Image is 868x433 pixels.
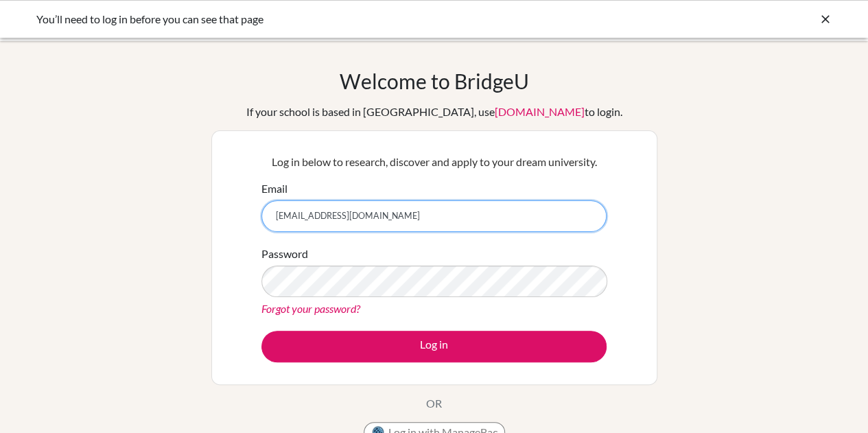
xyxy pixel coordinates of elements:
[261,302,360,315] a: Forgot your password?
[246,104,622,120] div: If your school is based in [GEOGRAPHIC_DATA], use to login.
[495,105,585,118] a: [DOMAIN_NAME]
[36,11,626,27] div: You’ll need to log in before you can see that page
[261,180,288,197] label: Email
[426,395,442,412] p: OR
[261,246,308,262] label: Password
[340,69,529,93] h1: Welcome to BridgeU
[261,154,607,170] p: Log in below to research, discover and apply to your dream university.
[261,331,607,362] button: Log in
